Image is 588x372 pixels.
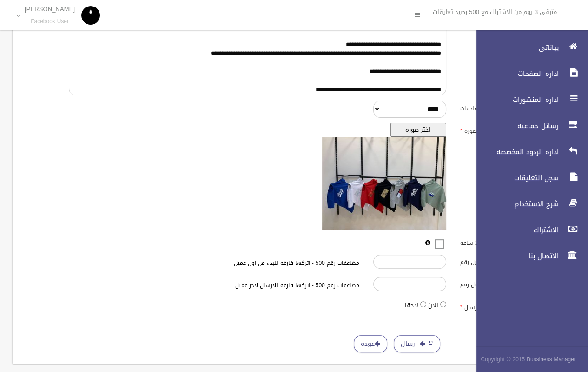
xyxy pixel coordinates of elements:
[469,220,588,240] a: الاشتراك
[469,115,588,136] a: رسائل جماعيه
[322,137,446,230] img: معاينه الصوره
[469,168,588,188] a: سجل التعليقات
[469,225,562,235] span: الاشتراك
[469,37,588,58] a: بياناتى
[469,95,562,104] span: اداره المنشورات
[394,335,440,352] button: ارسال
[469,89,588,110] a: اداره المنشورات
[469,63,588,84] a: اداره الصفحات
[390,123,446,137] button: اختر صوره
[469,199,562,209] span: شرح الاستخدام
[405,300,418,311] label: لاحقا
[25,18,75,25] small: Facebook User
[25,6,75,13] p: [PERSON_NAME]
[453,123,540,136] label: صوره
[469,43,562,52] span: بياناتى
[453,101,540,114] label: ارسال ملحقات
[469,173,562,183] span: سجل التعليقات
[156,283,359,289] h6: مضاعفات رقم 500 - اتركها فارغه للارسال لاخر عميل
[527,354,576,365] strong: Bussiness Manager
[469,121,562,130] span: رسائل جماعيه
[453,299,540,312] label: وقت الارسال
[453,277,540,290] label: التوقف عند عميل رقم
[469,142,588,162] a: اداره الردود المخصصه
[481,354,525,365] span: Copyright © 2015
[453,235,540,248] label: المتفاعلين اخر 24 ساعه
[469,251,562,261] span: الاتصال بنا
[469,194,588,214] a: شرح الاستخدام
[453,255,540,268] label: البدء من عميل رقم
[469,147,562,156] span: اداره الردود المخصصه
[156,260,359,266] h6: مضاعفات رقم 500 - اتركها فارغه للبدء من اول عميل
[428,300,438,311] label: الان
[469,69,562,78] span: اداره الصفحات
[354,335,387,352] a: عوده
[469,246,588,266] a: الاتصال بنا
